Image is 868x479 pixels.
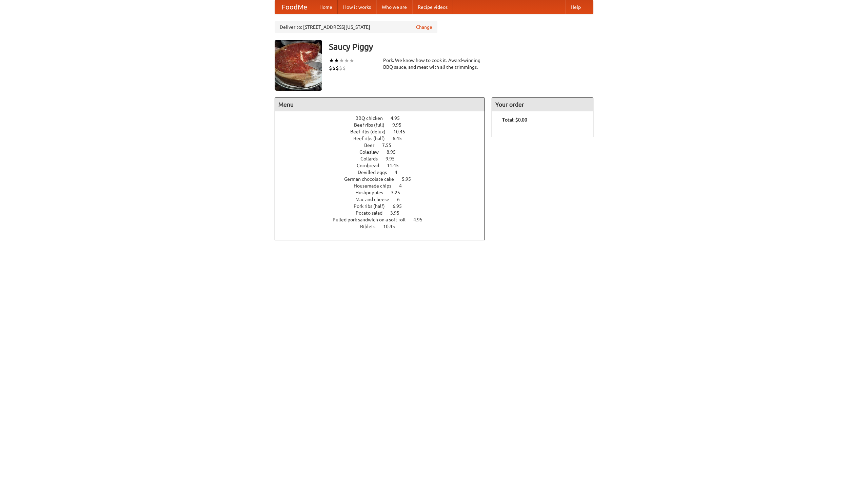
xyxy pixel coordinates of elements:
h4: Menu [275,98,485,111]
li: ★ [339,57,344,64]
a: Beef ribs (half) 6.45 [353,136,414,141]
li: $ [339,64,342,72]
a: Pulled pork sandwich on a soft roll 4.95 [333,217,435,222]
h3: Saucy Piggy [329,40,593,53]
a: Who we are [376,0,412,14]
span: 10.45 [383,224,402,229]
a: How it works [338,0,376,14]
a: German chocolate cake 5.95 [344,176,423,182]
a: Mac and cheese 6 [355,197,412,202]
span: 4 [399,183,409,189]
span: Collards [360,156,384,161]
a: Devilled eggs 4 [358,170,410,175]
h4: Your order [492,98,593,111]
a: Coleslaw 8.95 [359,149,408,155]
span: 4.95 [391,115,407,121]
a: Cornbread 11.45 [357,163,411,168]
span: Riblets [360,224,382,229]
span: 5.95 [402,176,418,182]
a: Riblets 10.45 [360,224,408,229]
span: Beef ribs (half) [353,136,392,141]
a: Recipe videos [412,0,453,14]
li: ★ [344,57,349,64]
span: 9.95 [386,156,401,161]
li: $ [336,64,339,72]
span: 11.45 [387,163,406,168]
span: Coleslaw [359,149,386,155]
span: 6.45 [393,136,409,141]
span: Hushpuppies [355,190,390,195]
a: Beer 7.55 [364,143,404,148]
li: $ [342,64,346,72]
span: Devilled eggs [358,170,394,175]
span: Beer [364,143,381,148]
a: Housemade chips 4 [354,183,414,189]
a: Pork ribs (half) 6.95 [354,203,414,209]
a: Hushpuppies 3.25 [355,190,413,195]
div: Pork. We know how to cook it. Award-winning BBQ sauce, and meat with all the trimmings. [383,57,485,70]
span: Pork ribs (half) [354,203,392,209]
a: Home [314,0,338,14]
span: Housemade chips [354,183,398,189]
span: Potato salad [356,210,389,216]
li: $ [329,64,332,72]
a: BBQ chicken 4.95 [355,115,412,121]
span: 6.95 [393,203,409,209]
a: Collards 9.95 [360,156,407,161]
span: Beef ribs (full) [354,122,391,128]
span: Cornbread [357,163,386,168]
a: Beef ribs (full) 9.95 [354,122,414,128]
span: 10.45 [393,129,412,134]
span: 6 [397,197,407,202]
span: Mac and cheese [355,197,396,202]
span: Pulled pork sandwich on a soft roll [333,217,412,222]
span: BBQ chicken [355,115,390,121]
span: German chocolate cake [344,176,401,182]
span: 8.95 [387,149,402,155]
li: ★ [334,57,339,64]
a: Change [416,24,432,30]
b: Total: $0.00 [502,117,527,123]
a: Beef ribs (delux) 10.45 [350,129,418,134]
span: 4 [395,170,404,175]
span: 7.55 [382,143,398,148]
span: Beef ribs (delux) [350,129,392,134]
span: 3.95 [390,210,406,216]
span: 9.95 [392,122,408,128]
img: angular.jpg [275,40,322,91]
div: Deliver to: [STREET_ADDRESS][US_STATE] [275,21,437,33]
li: $ [332,64,336,72]
span: 4.95 [413,217,429,222]
span: 3.25 [391,190,407,195]
a: Help [565,0,586,14]
li: ★ [329,57,334,64]
li: ★ [349,57,354,64]
a: FoodMe [275,0,314,14]
a: Potato salad 3.95 [356,210,412,216]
